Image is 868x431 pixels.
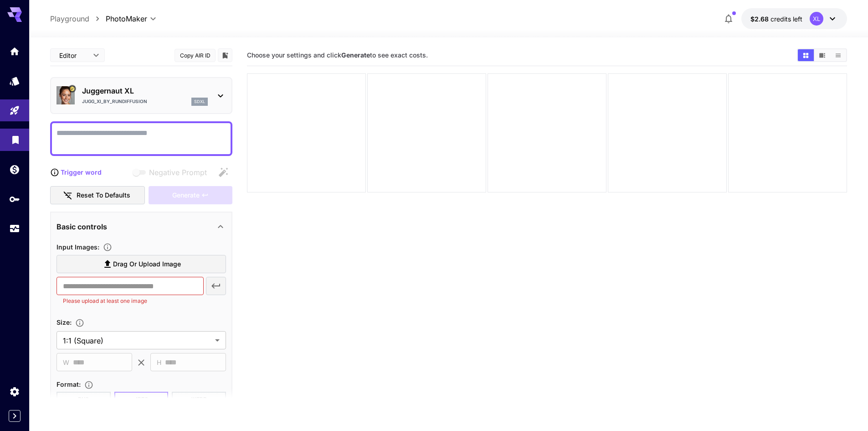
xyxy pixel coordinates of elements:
[194,99,205,105] p: sdxl
[247,51,428,59] span: Choose your settings and click to see exact costs.
[9,164,20,175] div: Wallet
[9,410,21,422] button: Expand sidebar
[68,85,76,93] button: Certified Model – Vetted for best performance and includes a commercial license.
[61,167,102,177] p: Trigger word
[341,51,370,59] b: Generate
[81,380,97,389] button: Choose the file format for the output image.
[9,102,20,113] div: Playground
[63,296,197,306] p: Please upload at least one image
[50,186,145,205] button: Reset to defaults
[50,13,89,24] a: Playground
[56,216,226,238] div: Basic controls
[798,49,814,61] button: Show images in grid view
[113,259,181,270] span: Drag or upload image
[50,163,102,182] button: Trigger word
[106,13,147,24] span: PhotoMaker
[82,98,147,105] p: Jugg_XI_by_RunDiffusion
[56,380,81,388] span: Format :
[770,15,802,23] span: credits left
[50,13,106,24] nav: breadcrumb
[810,12,823,26] div: XL
[175,49,216,62] button: Copy AIR ID
[56,255,226,274] label: Drag or upload image
[63,335,211,346] span: 1:1 (Square)
[9,46,20,57] div: Home
[9,223,20,234] div: Usage
[82,85,208,96] p: Juggernaut XL
[149,167,207,178] span: Negative Prompt
[59,51,87,60] span: Editor
[750,15,770,23] span: $2.68
[814,49,830,61] button: Show images in video view
[56,82,226,109] div: Certified Model – Vetted for best performance and includes a commercial license.Juggernaut XLJugg...
[10,131,21,143] div: Library
[797,48,847,62] div: Show images in grid viewShow images in video viewShow images in list view
[830,49,846,61] button: Show images in list view
[56,243,99,251] span: Input Images :
[56,318,72,326] span: Size :
[56,221,107,232] p: Basic controls
[99,243,116,252] button: Upload a reference image to guide the result. This is needed for Image-to-Image or Inpainting. Su...
[221,50,229,61] button: Add to library
[741,8,847,29] button: $2.68438XL
[157,357,161,368] span: H
[9,193,20,205] div: API Keys
[63,357,69,368] span: W
[9,386,20,397] div: Settings
[72,318,88,327] button: Adjust the dimensions of the generated image by specifying its width and height in pixels, or sel...
[131,166,214,178] span: Negative prompts are not compatible with the selected model.
[750,14,802,24] div: $2.68438
[9,75,20,87] div: Models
